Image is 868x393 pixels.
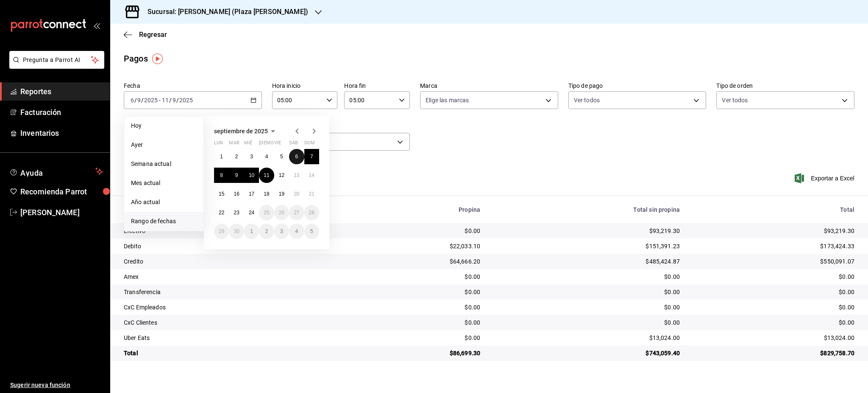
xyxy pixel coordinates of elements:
div: $0.00 [347,272,481,281]
div: $0.00 [494,288,680,296]
abbr: 26 de septiembre de 2025 [279,210,284,216]
span: Reportes [20,86,103,97]
abbr: 5 de octubre de 2025 [310,228,313,234]
div: Pagos [124,52,148,65]
span: Regresar [139,31,167,39]
button: 5 de septiembre de 2025 [274,149,289,164]
abbr: lunes [214,140,223,149]
input: -- [161,97,169,104]
abbr: 11 de septiembre de 2025 [264,172,269,178]
abbr: viernes [274,140,281,149]
div: $64,666.20 [347,257,481,266]
span: Año actual [131,198,197,207]
button: 12 de septiembre de 2025 [274,168,289,183]
input: -- [130,97,134,104]
label: Tipo de orden [716,83,854,89]
button: 8 de septiembre de 2025 [214,168,229,183]
span: Recomienda Parrot [20,186,103,197]
button: 5 de octubre de 2025 [304,224,319,239]
div: Total [124,349,333,357]
abbr: 13 de septiembre de 2025 [294,172,299,178]
button: 27 de septiembre de 2025 [289,205,304,220]
div: $0.00 [494,303,680,312]
abbr: 20 de septiembre de 2025 [294,191,299,197]
abbr: 16 de septiembre de 2025 [234,191,239,197]
button: Regresar [124,31,167,39]
span: / [141,97,144,104]
abbr: 9 de septiembre de 2025 [235,172,238,178]
div: $86,699.30 [347,349,481,357]
div: $0.00 [494,272,680,281]
button: 11 de septiembre de 2025 [259,168,274,183]
button: Exportar a Excel [796,173,854,183]
div: $550,091.07 [693,257,854,266]
div: $0.00 [347,334,481,342]
div: $173,424.33 [693,242,854,250]
div: $0.00 [693,303,854,312]
div: Uber Eats [124,334,333,342]
button: 18 de septiembre de 2025 [259,186,274,202]
span: Mes actual [131,179,197,188]
div: $13,024.00 [494,334,680,342]
button: 22 de septiembre de 2025 [214,205,229,220]
div: CxC Empleados [124,303,333,312]
abbr: 1 de septiembre de 2025 [220,154,223,160]
button: 21 de septiembre de 2025 [304,186,319,202]
button: 13 de septiembre de 2025 [289,168,304,183]
abbr: 7 de septiembre de 2025 [310,154,313,160]
span: Ayer [131,140,197,149]
button: open_drawer_menu [93,22,100,29]
label: Tipo de pago [568,83,707,89]
div: $743,059.40 [494,349,680,357]
input: ---- [179,97,193,104]
abbr: 3 de septiembre de 2025 [250,154,253,160]
div: $0.00 [494,318,680,327]
input: ---- [144,97,158,104]
div: Credito [124,257,333,266]
abbr: 4 de octubre de 2025 [295,228,298,234]
div: $0.00 [347,303,481,312]
button: 3 de octubre de 2025 [274,224,289,239]
abbr: 17 de septiembre de 2025 [249,191,254,197]
span: Ver todos [574,96,600,104]
span: Ayuda [20,166,92,177]
abbr: 10 de septiembre de 2025 [249,172,254,178]
abbr: 14 de septiembre de 2025 [309,172,314,178]
label: Hora inicio [272,83,338,89]
button: 2 de septiembre de 2025 [229,149,244,164]
button: 14 de septiembre de 2025 [304,168,319,183]
abbr: 28 de septiembre de 2025 [309,210,314,216]
button: 3 de septiembre de 2025 [244,149,259,164]
input: -- [137,97,141,104]
span: Pregunta a Parrot AI [23,56,91,65]
button: 20 de septiembre de 2025 [289,186,304,202]
div: Amex [124,272,333,281]
button: 19 de septiembre de 2025 [274,186,289,202]
button: 4 de octubre de 2025 [289,224,304,239]
span: septiembre de 2025 [214,128,268,135]
span: Inventarios [20,127,103,139]
abbr: 25 de septiembre de 2025 [264,210,269,216]
input: -- [172,97,176,104]
abbr: 24 de septiembre de 2025 [249,210,254,216]
button: 7 de septiembre de 2025 [304,149,319,164]
div: Transferencia [124,288,333,296]
div: $22,033.10 [347,242,481,250]
div: $93,219.30 [693,227,854,235]
button: septiembre de 2025 [214,126,278,136]
abbr: 2 de septiembre de 2025 [235,154,238,160]
abbr: 4 de septiembre de 2025 [265,154,268,160]
span: Sugerir nueva función [10,381,103,390]
abbr: 23 de septiembre de 2025 [234,210,239,216]
abbr: 1 de octubre de 2025 [250,228,253,234]
label: Fecha [124,83,262,89]
abbr: 18 de septiembre de 2025 [264,191,269,197]
button: 26 de septiembre de 2025 [274,205,289,220]
div: $0.00 [347,227,481,235]
span: [PERSON_NAME] [20,207,103,218]
div: Propina [347,206,481,213]
button: 28 de septiembre de 2025 [304,205,319,220]
label: Hora fin [344,83,410,89]
abbr: 29 de septiembre de 2025 [219,228,224,234]
button: 15 de septiembre de 2025 [214,186,229,202]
